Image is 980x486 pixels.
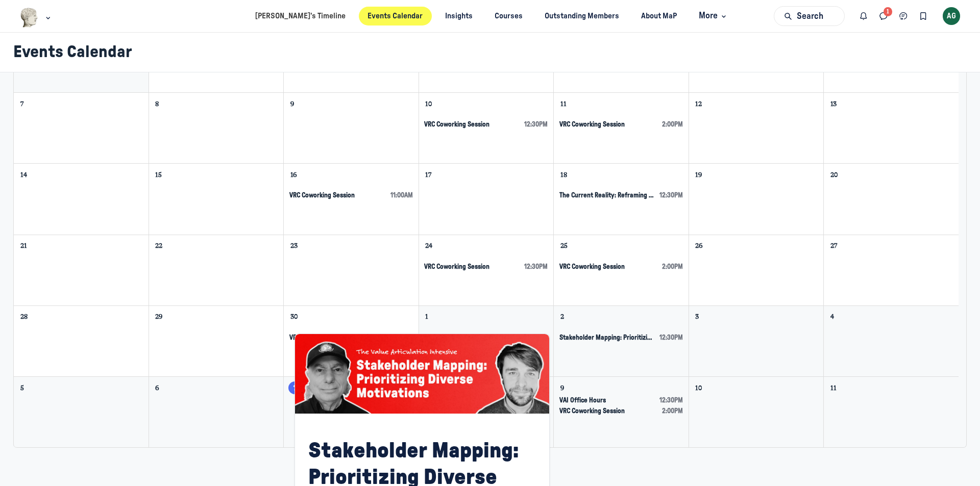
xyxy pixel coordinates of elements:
span: 11:00am [390,191,413,200]
a: September 28, 2025 [18,310,30,323]
span: VRC Coworking Session [289,334,355,342]
button: Notifications [854,6,874,26]
a: October 10, 2025 [693,381,704,394]
a: [PERSON_NAME]’s Timeline [247,7,355,25]
a: September 17, 2025 [423,168,433,181]
td: September 21, 2025 [14,235,149,305]
td: September 26, 2025 [689,235,823,305]
a: September 8, 2025 [153,97,161,110]
td: September 29, 2025 [149,305,283,376]
a: September 16, 2025 [288,168,299,181]
span: VRC Coworking Session [424,120,489,129]
a: October 11, 2025 [828,381,839,394]
span: VRC Coworking Session [559,120,625,129]
span: VRC Coworking Session [559,407,625,416]
span: 12:30pm [659,191,683,200]
a: Outstanding Members [536,7,628,25]
span: 2:00pm [662,120,683,129]
span: 12:30pm [659,396,683,405]
td: September 9, 2025 [284,93,419,164]
button: Event Details [555,191,687,200]
span: The Current Reality: Reframing Museum Value [VAI Session 1] [559,191,655,200]
span: 2:00pm [662,263,683,271]
td: October 7, 2025 [284,377,419,448]
a: October 6, 2025 [153,381,161,394]
a: September 30, 2025 [288,310,300,323]
h1: Events Calendar [13,42,958,62]
a: September 10, 2025 [423,97,434,110]
td: September 20, 2025 [823,164,958,235]
span: 12:30pm [659,334,683,342]
button: Event Details [555,396,687,405]
a: September 12, 2025 [693,97,704,110]
td: September 18, 2025 [554,164,689,235]
button: Event Details [555,263,687,271]
span: VRC Coworking Session [559,263,625,271]
td: September 10, 2025 [419,93,553,164]
span: VRC Coworking Session [289,191,355,200]
td: September 7, 2025 [14,93,149,164]
a: September 15, 2025 [153,168,164,181]
td: October 3, 2025 [689,305,823,376]
button: Direct messages [874,6,894,26]
div: AG [943,7,961,25]
button: Event Details [420,263,552,271]
td: September 12, 2025 [689,93,823,164]
a: October 7, 2025 [288,381,302,394]
span: Stakeholder Mapping: Prioritizing Diverse Motivations [VAI Session 2] [559,334,655,342]
button: More [690,7,733,25]
td: September 19, 2025 [689,164,823,235]
a: September 21, 2025 [18,239,29,252]
td: September 14, 2025 [14,164,149,235]
a: September 9, 2025 [288,97,296,110]
span: VAI Office Hours [559,396,606,405]
a: September 11, 2025 [558,97,569,110]
button: Event Details [285,334,417,342]
a: Events Calendar [359,7,432,25]
a: September 20, 2025 [828,168,840,181]
button: Chat threads [894,6,914,26]
a: September 19, 2025 [693,168,704,181]
a: September 29, 2025 [153,310,164,323]
td: September 24, 2025 [419,235,553,305]
a: September 23, 2025 [288,239,300,252]
button: User menu options [943,7,961,25]
button: Event Details [285,191,417,200]
td: September 8, 2025 [149,93,283,164]
td: September 27, 2025 [823,235,958,305]
button: Event Details [555,120,687,129]
td: October 4, 2025 [823,305,958,376]
td: September 23, 2025 [284,235,419,305]
td: September 15, 2025 [149,164,283,235]
a: October 4, 2025 [828,310,836,323]
td: September 30, 2025 [284,305,419,376]
span: VRC Coworking Session [424,263,489,271]
a: September 25, 2025 [558,239,570,252]
a: September 14, 2025 [18,168,29,181]
a: September 18, 2025 [558,168,569,181]
td: October 1, 2025 [419,305,553,376]
a: About MaP [632,7,686,25]
button: Bookmarks [913,6,933,26]
a: October 3, 2025 [693,310,701,323]
td: October 11, 2025 [823,377,958,448]
a: Insights [436,7,481,25]
a: September 13, 2025 [828,97,839,110]
span: 12:30pm [524,263,548,271]
a: September 7, 2025 [18,97,26,110]
a: September 22, 2025 [153,239,164,252]
button: Search [774,6,844,26]
td: October 9, 2025 [554,377,689,448]
td: September 16, 2025 [284,164,419,235]
td: October 5, 2025 [14,377,149,448]
span: 2:00pm [662,407,683,416]
td: September 25, 2025 [554,235,689,305]
button: Event Details [555,407,687,416]
td: September 17, 2025 [419,164,553,235]
td: September 22, 2025 [149,235,283,305]
a: September 27, 2025 [828,239,839,252]
a: October 5, 2025 [18,381,26,394]
td: October 2, 2025 [554,305,689,376]
a: Courses [485,7,531,25]
span: 12:30pm [524,120,548,129]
